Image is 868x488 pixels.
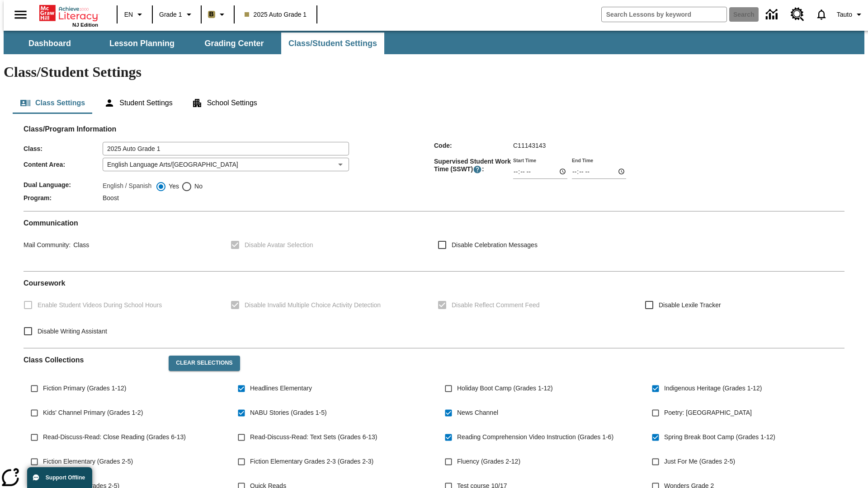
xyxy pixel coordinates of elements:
span: Just For Me (Grades 2-5) [664,457,735,466]
button: Grade: Grade 1, Select a grade [156,6,198,23]
div: SubNavbar [4,31,864,54]
span: NABU Stories (Grades 1-5) [250,408,327,418]
span: Holiday Boot Camp (Grades 1-12) [457,384,553,393]
span: B [209,9,214,20]
h2: Class Collections [24,356,161,364]
span: Reading Comprehension Video Instruction (Grades 1-6) [457,432,613,442]
button: School Settings [184,92,264,114]
button: Boost Class color is light brown. Change class color [204,6,231,23]
input: search field [602,7,726,22]
span: Code : [434,142,513,149]
div: Home [39,3,98,28]
div: Class/Student Settings [13,92,855,114]
a: Home [39,4,98,22]
span: Read-Discuss-Read: Text Sets (Grades 6-13) [250,432,377,442]
a: Notifications [810,3,833,26]
button: Class Settings [13,92,92,114]
span: Class [71,241,89,249]
button: Clear Selections [169,356,240,371]
span: Spring Break Boot Camp (Grades 1-12) [664,432,775,442]
h2: Class/Program Information [24,125,844,133]
button: Student Settings [97,92,179,114]
span: C11143143 [513,142,546,149]
span: 2025 Auto Grade 1 [245,10,307,19]
span: Content Area : [24,161,103,168]
input: Class [103,142,349,155]
span: Program : [24,194,103,202]
label: Start Time [513,157,536,164]
span: Poetry: [GEOGRAPHIC_DATA] [664,408,752,418]
button: Support Offline [27,467,92,488]
button: Supervised Student Work Time is the timeframe when students can take LevelSet and when lessons ar... [473,165,482,174]
span: Fiction Elementary Grades 2-3 (Grades 2-3) [250,457,373,466]
label: English / Spanish [103,181,151,192]
button: Lesson Planning [97,33,187,54]
span: Disable Celebration Messages [452,240,538,250]
span: News Channel [457,408,498,418]
span: Indigenous Heritage (Grades 1-12) [664,384,762,393]
span: Disable Invalid Multiple Choice Activity Detection [245,300,381,310]
h2: Course work [24,279,844,287]
div: English Language Arts/[GEOGRAPHIC_DATA] [103,158,349,171]
h1: Class/Student Settings [4,64,864,80]
span: Boost [103,194,119,202]
span: Disable Lexile Tracker [659,300,721,310]
span: Headlines Elementary [250,384,312,393]
span: Disable Reflect Comment Feed [452,300,540,310]
span: No [192,182,203,191]
span: Fiction Elementary (Grades 2-5) [43,457,133,466]
h2: Communication [24,219,844,227]
button: Language: EN, Select a language [120,6,149,23]
span: Read-Discuss-Read: Close Reading (Grades 6-13) [43,432,186,442]
span: Mail Community : [24,241,71,249]
button: Dashboard [5,33,95,54]
span: Fluency (Grades 2-12) [457,457,520,466]
span: Class : [24,145,103,152]
span: Supervised Student Work Time (SSWT) : [434,158,513,174]
span: Support Offline [46,474,85,481]
button: Grading Center [189,33,279,54]
span: Grade 1 [159,10,182,19]
span: Disable Writing Assistant [38,327,107,336]
span: Tauto [837,10,852,19]
button: Profile/Settings [833,6,868,23]
button: Open side menu [7,1,34,28]
div: Coursework [24,279,844,341]
span: Enable Student Videos During School Hours [38,300,162,310]
span: EN [124,10,133,19]
span: Disable Avatar Selection [245,240,313,250]
span: Kids' Channel Primary (Grades 1-2) [43,408,143,418]
span: Fiction Primary (Grades 1-12) [43,384,126,393]
a: Resource Center, Will open in new tab [785,2,810,27]
div: SubNavbar [4,33,385,54]
div: Class/Program Information [24,134,844,204]
a: Data Center [760,2,785,27]
label: End Time [572,157,593,164]
button: Class/Student Settings [281,33,384,54]
span: Yes [166,182,179,191]
div: Communication [24,219,844,264]
span: NJ Edition [72,22,98,28]
span: Dual Language : [24,181,103,188]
